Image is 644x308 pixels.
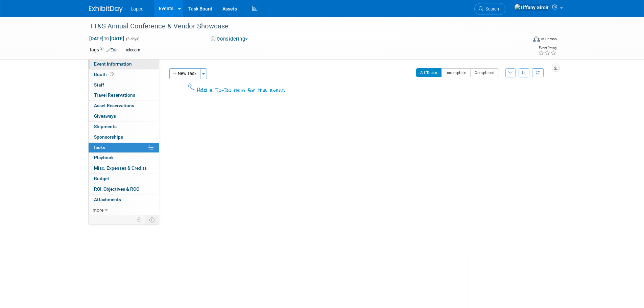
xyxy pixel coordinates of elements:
[94,165,147,171] span: Misc. Expenses & Credits
[208,35,251,43] button: Considering
[89,80,159,90] a: Staff
[514,4,549,11] img: Tiffany Giroir
[94,61,132,67] span: Event Information
[94,92,135,98] span: Travel Reservations
[470,68,499,77] button: Completed
[89,6,123,13] img: ExhibitDay
[134,215,145,224] td: Personalize Event Tab Strip
[94,197,121,202] span: Attachments
[94,72,115,77] span: Booth
[483,6,499,11] span: Search
[89,205,159,215] a: more
[474,3,505,15] a: Search
[124,47,142,54] div: telecom
[416,68,442,77] button: All Tasks
[197,87,285,95] div: Add a To-Do item for this event.
[94,155,114,160] span: Playbook
[89,143,159,153] a: Tasks
[94,186,139,192] span: ROI, Objectives & ROO
[538,46,556,50] div: Event Rating
[169,68,200,79] button: New Task
[89,122,159,132] a: Shipments
[94,103,134,108] span: Asset Reservations
[532,68,544,77] a: Refresh
[89,132,159,142] a: Sponsorships
[89,101,159,111] a: Asset Reservations
[89,111,159,121] a: Giveaways
[441,68,471,77] button: Incomplete
[94,124,117,129] span: Shipments
[89,195,159,205] a: Attachments
[106,48,118,52] a: Edit
[89,174,159,184] a: Budget
[541,37,557,42] div: In-Person
[89,46,118,54] td: Tags
[93,207,103,213] span: more
[89,70,159,80] a: Booth
[89,153,159,163] a: Playbook
[94,82,104,88] span: Staff
[89,163,159,173] a: Misc. Expenses & Credits
[94,176,109,181] span: Budget
[94,113,116,119] span: Giveaways
[103,36,110,41] span: to
[145,215,159,224] td: Toggle Event Tabs
[125,37,140,41] span: (3 days)
[87,20,517,32] div: TT&S Annual Conference & Vendor Showcase
[89,184,159,194] a: ROI, Objectives & ROO
[93,145,105,150] span: Tasks
[94,134,123,140] span: Sponsorships
[89,35,124,42] span: [DATE] [DATE]
[533,36,540,42] img: Format-Inperson.png
[89,59,159,69] a: Event Information
[89,90,159,100] a: Travel Reservations
[487,35,557,45] div: Event Format
[131,6,144,11] span: Lapco
[109,72,115,77] span: Booth not reserved yet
